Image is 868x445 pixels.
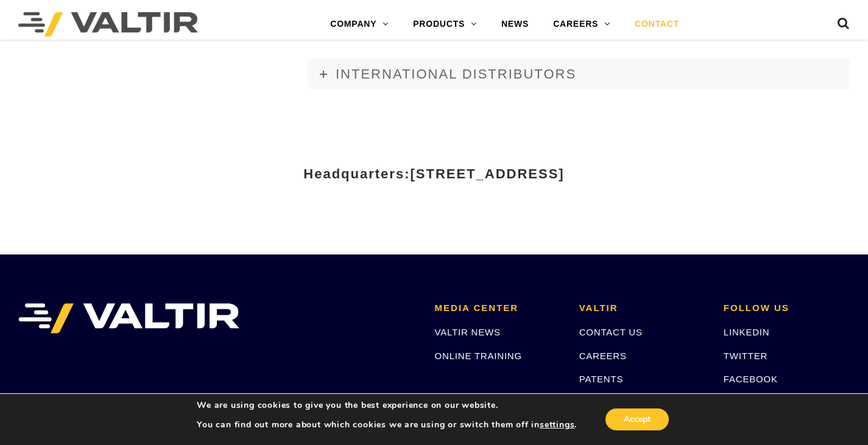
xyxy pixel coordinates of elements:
a: ONLINE TRAINING [435,351,522,361]
a: FACEBOOK [724,374,778,384]
img: Valtir [18,12,198,37]
button: Accept [605,408,669,430]
h2: VALTIR [579,303,705,314]
strong: Headquarters: [303,166,564,181]
a: NEWS [489,12,541,37]
h2: FOLLOW US [724,303,850,314]
a: CAREERS [579,351,627,361]
a: PRODUCTS [401,12,489,37]
a: CAREERS [541,12,623,37]
a: PATENTS [579,374,624,384]
a: TWITTER [724,351,767,361]
a: INTERNATIONAL DISTRIBUTORS [308,59,850,89]
a: CONTACT [623,12,691,37]
span: INTERNATIONAL DISTRIBUTORS [336,66,576,82]
a: COMPANY [318,12,401,37]
a: CONTACT US [579,327,643,337]
a: LINKEDIN [724,327,770,337]
a: VALTIR NEWS [435,327,501,337]
p: You can find out more about which cookies we are using or switch them off in . [197,419,577,430]
span: [STREET_ADDRESS] [410,166,564,181]
h2: MEDIA CENTER [435,303,561,314]
p: We are using cookies to give you the best experience on our website. [197,400,577,411]
img: VALTIR [18,303,239,334]
button: settings [540,419,574,430]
